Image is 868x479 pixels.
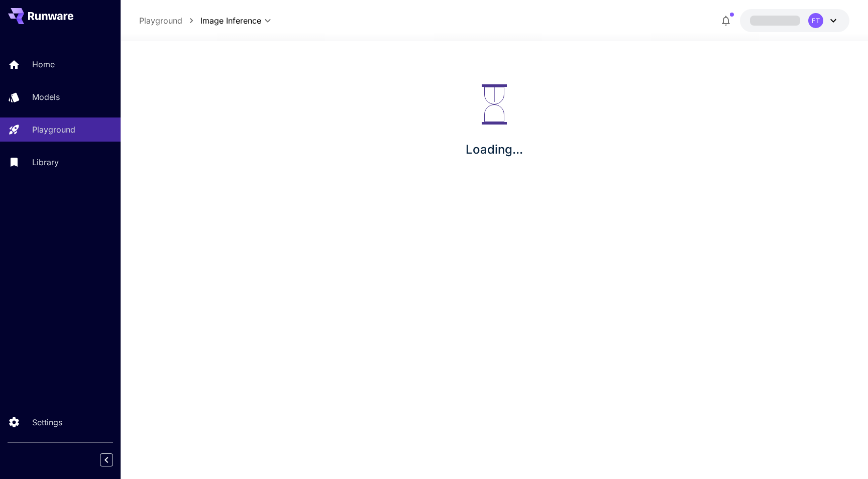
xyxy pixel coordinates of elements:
[32,156,59,168] p: Library
[139,15,182,27] a: Playground
[32,58,55,70] p: Home
[100,453,113,466] button: Collapse sidebar
[32,416,62,428] p: Settings
[107,451,121,469] div: Collapse sidebar
[740,9,849,32] button: FT
[32,91,60,103] p: Models
[808,13,823,28] div: FT
[466,141,523,159] p: Loading...
[200,15,261,27] span: Image Inference
[139,15,200,27] nav: breadcrumb
[32,124,75,136] p: Playground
